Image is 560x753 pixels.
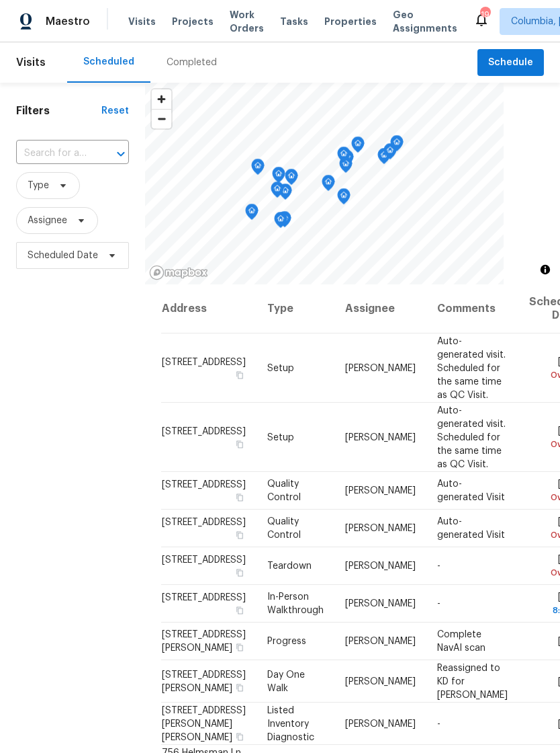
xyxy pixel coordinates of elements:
button: Open [111,145,130,163]
span: Complete NavAI scan [437,630,485,653]
span: Visits [128,15,156,28]
th: Address [161,284,256,333]
span: [PERSON_NAME] [345,719,416,728]
span: Maestro [46,15,90,28]
div: Completed [167,56,217,69]
div: Map marker [279,184,292,204]
span: Projects [172,15,214,28]
span: [PERSON_NAME] [345,363,416,372]
div: Map marker [271,182,284,202]
button: Copy Address [234,604,246,617]
span: Auto-generated visit. Scheduled for the same time as QC Visit. [437,405,506,469]
span: Toggle attribution [541,262,549,277]
a: Mapbox homepage [149,265,208,280]
span: Setup [267,363,294,372]
div: Map marker [377,148,391,169]
span: [STREET_ADDRESS] [162,357,246,366]
th: Type [256,284,334,333]
button: Copy Address [234,529,246,541]
span: Visits [16,48,46,77]
span: - [437,561,440,571]
span: - [437,599,440,608]
span: Tasks [280,17,308,26]
span: [STREET_ADDRESS][PERSON_NAME] [162,630,246,653]
button: Copy Address [234,681,246,693]
span: Day One Walk [267,670,305,692]
span: - [437,719,440,728]
div: Map marker [337,147,351,167]
th: Assignee [334,284,426,333]
span: Schedule [488,54,533,71]
button: Copy Address [234,368,246,381]
input: Search for an address... [16,143,91,164]
span: Setup [267,432,294,442]
span: [PERSON_NAME] [345,486,416,496]
span: Quality Control [267,479,301,502]
span: Listed Inventory Diagnostic [267,705,314,742]
span: Auto-generated visit. Scheduled for the same time as QC Visit. [437,336,506,399]
span: In-Person Walkthrough [267,592,324,615]
div: Map marker [322,175,335,196]
span: Properties [324,15,377,28]
span: Geo Assignments [393,8,457,35]
div: Map marker [337,188,351,209]
span: Quality Control [267,517,301,540]
div: Map marker [383,143,397,164]
span: [STREET_ADDRESS] [162,555,246,565]
span: Scheduled Date [28,249,98,262]
span: Type [28,179,49,192]
span: [STREET_ADDRESS] [162,426,246,436]
span: [PERSON_NAME] [345,561,416,571]
span: [PERSON_NAME] [345,637,416,646]
button: Copy Address [234,438,246,450]
div: Map marker [285,169,298,190]
button: Toggle attribution [537,262,553,278]
span: Teardown [267,561,312,571]
div: Map marker [278,211,291,232]
div: Scheduled [83,55,134,69]
span: [PERSON_NAME] [345,524,416,533]
button: Zoom in [152,89,171,109]
canvas: Map [145,83,504,284]
th: Comments [426,284,518,333]
div: Map marker [274,212,287,233]
span: [STREET_ADDRESS] [162,593,246,602]
span: [STREET_ADDRESS] [162,518,246,527]
span: [PERSON_NAME] [345,599,416,608]
button: Copy Address [234,567,246,579]
button: Copy Address [234,491,246,504]
h1: Filters [16,104,101,118]
button: Zoom out [152,109,171,128]
span: Progress [267,637,306,646]
span: Reassigned to KD for [PERSON_NAME] [437,663,508,699]
span: [STREET_ADDRESS][PERSON_NAME] [162,670,246,692]
span: Auto-generated Visit [437,517,505,540]
div: 19 [480,8,489,22]
span: Auto-generated Visit [437,479,505,502]
div: Map marker [245,204,259,225]
div: Map marker [272,167,285,188]
span: [STREET_ADDRESS][PERSON_NAME][PERSON_NAME] [162,705,246,742]
span: [STREET_ADDRESS] [162,480,246,489]
span: [PERSON_NAME] [345,676,416,686]
div: Map marker [251,159,265,180]
div: Reset [101,104,129,118]
button: Copy Address [234,641,246,653]
span: [PERSON_NAME] [345,432,416,442]
button: Copy Address [234,730,246,742]
span: Assignee [28,214,67,227]
div: Map marker [390,135,404,156]
button: Schedule [477,49,544,77]
div: Map marker [351,136,365,157]
span: Work Orders [230,8,264,35]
